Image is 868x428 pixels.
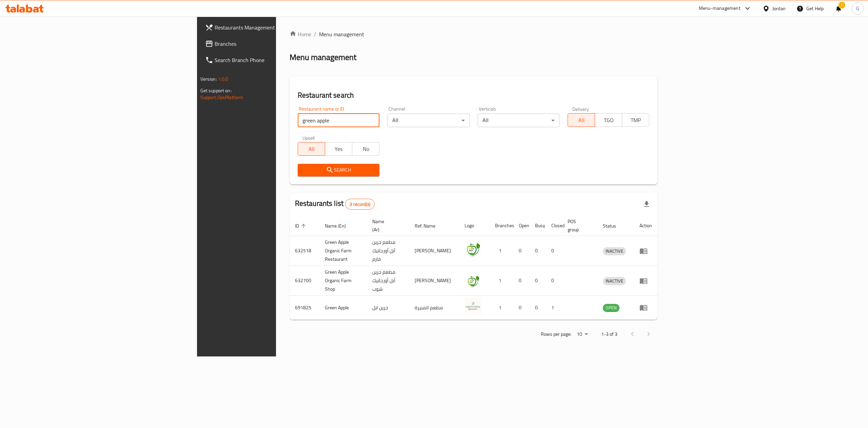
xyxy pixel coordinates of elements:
[325,222,355,230] span: Name (En)
[459,215,490,236] th: Logo
[388,114,469,127] div: All
[603,222,625,230] span: Status
[568,217,590,234] span: POS group
[639,304,652,312] div: Menu
[530,236,546,266] td: 0
[574,329,590,339] div: Rows per page:
[603,304,619,312] span: OPEN
[571,115,592,125] span: All
[595,113,622,127] button: TGO
[490,215,513,236] th: Branches
[465,298,481,315] img: Green Apple
[603,304,619,312] div: OPEN
[367,266,409,296] td: مطعم جرين أبل أورجانيك شوب
[290,30,658,38] nav: breadcrumb
[301,144,322,154] span: All
[302,135,315,140] label: Upsell
[319,266,367,296] td: Green Apple Organic Farm Shop
[513,296,530,320] td: 0
[200,86,232,95] span: Get support on:
[215,23,337,32] span: Restaurants Management
[298,164,379,176] button: Search
[634,215,657,236] th: Action
[298,114,379,127] input: Search for restaurant name or ID..
[639,247,652,255] div: Menu
[572,106,589,111] label: Delivery
[638,196,655,212] div: Export file
[490,266,513,296] td: 1
[346,201,374,208] span: 3 record(s)
[490,236,513,266] td: 1
[490,296,513,320] td: 1
[603,277,626,285] span: INACTIVE
[319,296,367,320] td: Green Apple
[530,266,546,296] td: 0
[409,266,459,296] td: [PERSON_NAME]
[325,142,352,156] button: Yes
[513,236,530,266] td: 0
[530,296,546,320] td: 0
[290,52,356,63] h2: Menu management
[290,215,658,320] table: enhanced table
[546,215,562,236] th: Closed
[355,144,377,154] span: No
[295,198,375,210] h2: Restaurants list
[546,296,562,320] td: 1
[215,56,337,64] span: Search Branch Phone
[513,266,530,296] td: 0
[319,236,367,266] td: Green Apple Organic Farm Restaurant
[856,5,859,12] span: G
[622,113,649,127] button: TMP
[772,5,786,12] div: Jordan
[598,115,619,125] span: TGO
[546,236,562,266] td: 0
[513,215,530,236] th: Open
[699,4,741,13] div: Menu-management
[200,19,342,36] a: Restaurants Management
[465,271,481,288] img: Green Apple Organic Farm Shop
[372,217,401,234] span: Name (Ar)
[541,330,571,338] p: Rows per page:
[415,222,444,230] span: Ref. Name
[218,75,229,83] span: 1.0.0
[478,114,559,127] div: All
[639,277,652,285] div: Menu
[200,36,342,52] a: Branches
[295,222,308,230] span: ID
[625,115,647,125] span: TMP
[568,113,595,127] button: All
[530,215,546,236] th: Busy
[200,52,342,68] a: Search Branch Phone
[298,90,650,100] h2: Restaurant search
[352,142,379,156] button: No
[367,296,409,320] td: جرين ابل
[200,75,217,83] span: Version:
[328,144,350,154] span: Yes
[215,40,337,48] span: Branches
[200,93,243,102] a: Support.OpsPlatform
[367,236,409,266] td: مطعم جرين أبل أورجانيك فارم
[601,330,617,338] p: 1-3 of 3
[409,236,459,266] td: [PERSON_NAME]
[345,199,375,210] div: Total records count
[546,266,562,296] td: 0
[303,166,374,174] span: Search
[298,142,325,156] button: All
[409,296,459,320] td: مطعم المنيرة
[465,241,481,258] img: Green Apple Organic Farm Restaurant
[603,247,626,255] span: INACTIVE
